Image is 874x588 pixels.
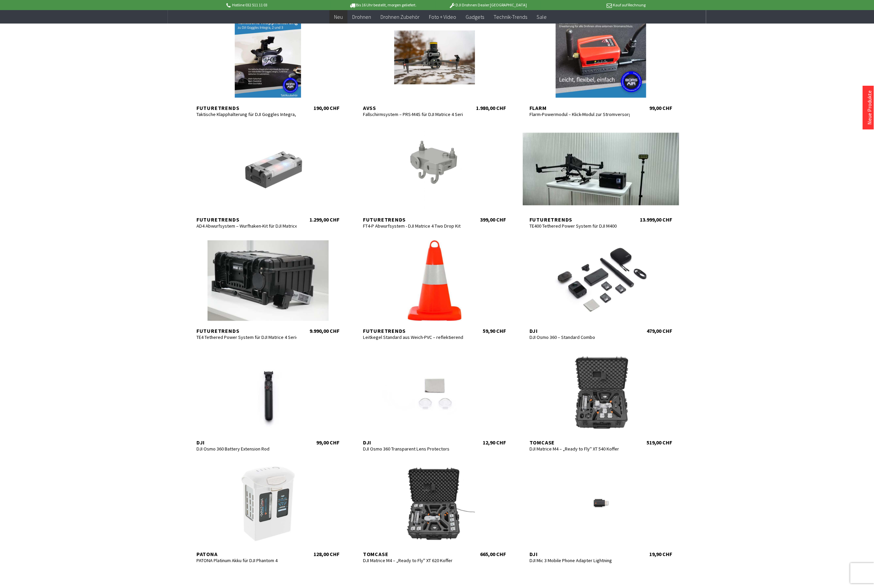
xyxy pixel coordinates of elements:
[649,105,672,111] div: 99,00 CHF
[530,558,630,564] div: DJI Mic 3 Mobile Phone Adapter Lightning
[530,335,630,341] div: DJI Osmo 360 – Standard Combo
[480,216,506,223] div: 399,00 CHF
[466,13,484,20] span: Gadgets
[483,439,506,446] div: 12,90 CHF
[363,328,463,335] div: Futuretrends
[190,464,346,558] a: Patona PATONA Platinum Akku für DJI Phantom 4 128,00 CHF
[530,446,630,452] div: DJI Matrice M4 – „Ready to Fly" XT 540 Koffer
[356,352,513,446] a: DJI DJI Osmo 360 Transparent Lens Protectors 12,90 CHF
[196,446,297,452] div: DJI Osmo 360 Battery Extension Rod
[363,439,463,446] div: DJI
[309,328,339,335] div: 9.990,00 CHF
[363,216,463,223] div: Futuretrends
[316,439,339,446] div: 99,00 CHF
[530,223,630,229] div: TE400 Tethered Power System für DJI M400
[640,216,672,223] div: 13.999,00 CHF
[363,111,463,117] div: Fallschirmsystem – PRS-M4S für DJI Matrice 4 Series
[866,90,873,125] a: Neue Produkte
[314,551,339,558] div: 128,00 CHF
[649,551,672,558] div: 19,90 CHF
[363,551,463,558] div: TomCase
[348,10,376,24] a: Drohnen
[537,13,547,20] span: Sale
[523,129,679,223] a: Futuretrends TE400 Tethered Power System für DJI M400 13.999,00 CHF
[196,328,297,335] div: Futuretrends
[530,111,630,117] div: Flarm-Powermodul – Klick-Modul zur Stromversorgung
[376,10,424,24] a: Drohnen Zubehör
[523,464,679,558] a: DJI DJI Mic 3 Mobile Phone Adapter Lightning 19,90 CHF
[541,1,646,9] p: Kauf auf Rechnung
[530,439,630,446] div: TomCase
[461,10,489,24] a: Gadgets
[363,446,463,452] div: DJI Osmo 360 Transparent Lens Protectors
[363,335,463,341] div: Leitkegel Standard aus Weich-PVC – reflektierend
[196,335,297,341] div: TE4 Tethered Power System für DJI Matrice 4 Serie
[225,1,330,9] p: Hotline 032 511 11 03
[190,129,346,223] a: Futuretrends AD4 Abwurfsystem – Wurfhaken-Kit für DJI Matrice 400 Serie 1.299,00 CHF
[363,223,463,229] div: FT4-P Abwurfsystem - DJI Matrice 4 Two Drop Kit
[196,111,297,117] div: Taktische Klapphalterung für DJI Goggles Integra, 2 und 3
[190,352,346,446] a: DJI DJI Osmo 360 Battery Extension Rod 99,00 CHF
[476,105,506,111] div: 1.980,00 CHF
[330,1,435,9] p: Bis 16 Uhr bestellt, morgen geliefert.
[334,13,343,20] span: Neu
[329,10,348,24] a: Neu
[196,558,297,564] div: PATONA Platinum Akku für DJI Phantom 4
[530,216,630,223] div: Futuretrends
[190,240,346,335] a: Futuretrends TE4 Tethered Power System für DJI Matrice 4 Serie 9.990,00 CHF
[530,105,630,111] div: Flarm
[380,13,420,20] span: Drohnen Zubehör
[483,328,506,335] div: 59,90 CHF
[494,13,527,20] span: Technik-Trends
[352,13,371,20] span: Drohnen
[523,352,679,446] a: TomCase DJI Matrice M4 – „Ready to Fly" XT 540 Koffer 519,00 CHF
[196,105,297,111] div: Futuretrends
[356,464,513,558] a: TomCase DJI Matrice M4 – „Ready to Fly" XT 620 Koffer 665,00 CHF
[523,240,679,335] a: DJI DJI Osmo 360 – Standard Combo 479,00 CHF
[523,17,679,111] a: Flarm Flarm-Powermodul – Klick-Modul zur Stromversorgung 99,00 CHF
[196,551,297,558] div: Patona
[309,216,339,223] div: 1.299,00 CHF
[530,551,630,558] div: DJI
[196,439,297,446] div: DJI
[196,223,297,229] div: AD4 Abwurfsystem – Wurfhaken-Kit für DJI Matrice 400 Serie
[356,240,513,335] a: Futuretrends Leitkegel Standard aus Weich-PVC – reflektierend 59,90 CHF
[424,10,461,24] a: Foto + Video
[532,10,551,24] a: Sale
[314,105,339,111] div: 190,00 CHF
[530,328,630,335] div: DJI
[363,558,463,564] div: DJI Matrice M4 – „Ready to Fly" XT 620 Koffer
[363,105,463,111] div: AVSS
[435,1,540,9] p: DJI Drohnen Dealer [GEOGRAPHIC_DATA]
[647,328,672,335] div: 479,00 CHF
[480,551,506,558] div: 665,00 CHF
[356,17,513,111] a: AVSS Fallschirmsystem – PRS-M4S für DJI Matrice 4 Series 1.980,00 CHF
[489,10,532,24] a: Technik-Trends
[356,129,513,223] a: Futuretrends FT4-P Abwurfsystem - DJI Matrice 4 Two Drop Kit 399,00 CHF
[647,439,672,446] div: 519,00 CHF
[429,13,456,20] span: Foto + Video
[190,17,346,111] a: Futuretrends Taktische Klapphalterung für DJI Goggles Integra, 2 und 3 190,00 CHF
[196,216,297,223] div: Futuretrends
